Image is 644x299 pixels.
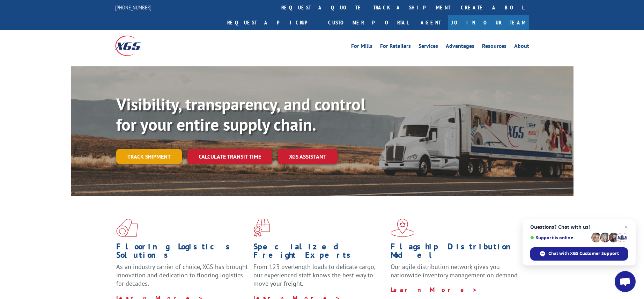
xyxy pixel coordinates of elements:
a: Advantages [446,43,474,51]
span: Our agile distribution network gives you nationwide inventory management on demand. [391,263,519,279]
img: xgs-icon-flagship-distribution-model-red [391,219,415,237]
a: Learn More > [391,286,478,294]
a: Customer Portal [323,15,414,30]
a: Calculate transit time [187,149,272,164]
h1: Specialized Freight Experts [253,242,385,263]
a: Services [419,43,438,51]
b: Visibility, transparency, and control for your entire supply chain. [116,93,365,135]
p: From 123 overlength loads to delicate cargo, our experienced staff knows the best way to move you... [253,263,385,294]
img: xgs-icon-total-supply-chain-intelligence-red [116,219,138,237]
a: About [514,43,529,51]
span: Support is online [530,235,589,240]
a: For Retailers [380,43,411,51]
a: Agent [414,15,448,30]
a: Join Our Team [448,15,529,30]
a: XGS ASSISTANT [278,149,338,164]
a: Track shipment [116,149,182,164]
a: Request a pickup [222,15,323,30]
h1: Flooring Logistics Solutions [116,242,248,263]
span: Questions? Chat with us! [530,224,628,230]
span: Chat with XGS Customer Support [548,250,619,257]
a: Resources [482,43,506,51]
span: Close chat [622,223,630,231]
div: Chat with XGS Customer Support [530,247,628,261]
a: For Mills [351,43,372,51]
div: Open chat [615,271,636,292]
img: xgs-icon-focused-on-flooring-red [253,219,270,237]
span: As an industry carrier of choice, XGS has brought innovation and dedication to flooring logistics... [116,263,248,287]
a: [PHONE_NUMBER] [115,4,151,11]
h1: Flagship Distribution Model [391,242,523,263]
